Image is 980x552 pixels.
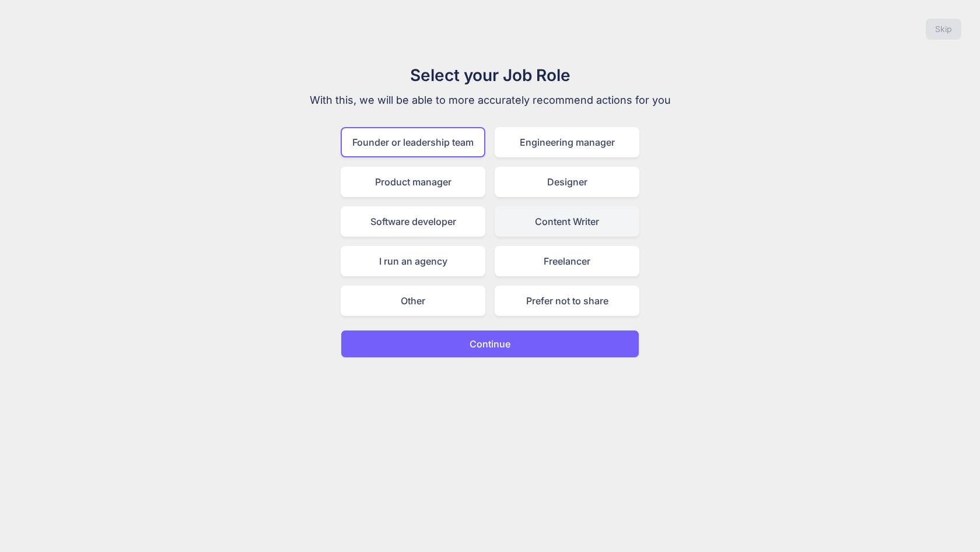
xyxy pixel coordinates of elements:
p: Continue [470,337,510,351]
div: I run an agency [341,246,485,276]
div: Software developer [341,206,485,237]
button: Skip [926,19,961,40]
div: Freelancer [495,246,639,276]
div: Founder or leadership team [341,127,485,157]
div: Engineering manager [495,127,639,157]
div: Content Writer [495,206,639,237]
p: With this, we will be able to more accurately recommend actions for you [294,92,686,108]
div: Product manager [341,167,485,197]
h1: Select your Job Role [294,63,686,87]
div: Other [341,286,485,316]
div: Designer [495,167,639,197]
div: Prefer not to share [495,286,639,316]
button: Continue [341,330,639,358]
